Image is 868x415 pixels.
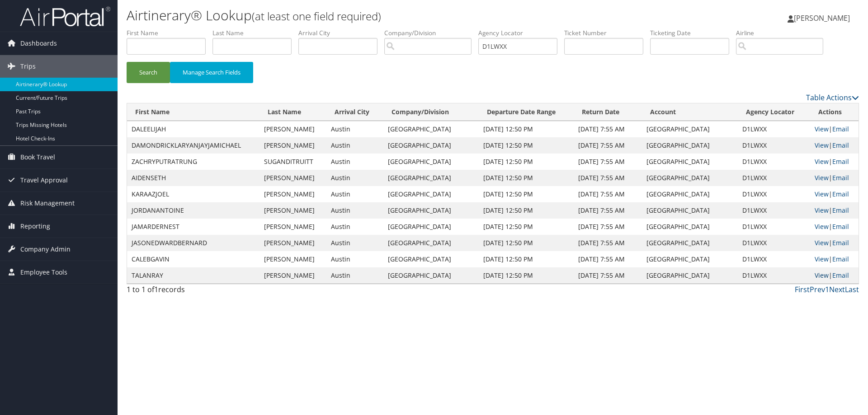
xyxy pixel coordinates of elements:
a: [PERSON_NAME] [788,5,859,32]
td: [GEOGRAPHIC_DATA] [383,235,479,251]
td: D1LWXX [738,154,810,170]
small: (at least one field required) [252,9,381,23]
td: [PERSON_NAME] [259,202,326,219]
span: Company Admin [20,238,71,261]
th: Departure Date Range: activate to sort column ascending [479,103,574,121]
a: Email [832,190,849,198]
td: [DATE] 7:55 AM [574,121,642,137]
td: Austin [326,137,383,154]
span: 1 [154,284,158,294]
a: View [815,222,829,231]
td: [DATE] 7:55 AM [574,137,642,154]
td: [DATE] 12:50 PM [479,235,574,251]
label: First Name [127,28,212,37]
td: KARAAZJOEL [127,186,259,202]
td: | [810,202,859,219]
td: SUGANDITRUITT [259,154,326,170]
td: | [810,121,859,137]
td: Austin [326,154,383,170]
th: Return Date: activate to sort column ascending [574,103,642,121]
label: Last Name [212,28,298,37]
td: [DATE] 7:55 AM [574,170,642,186]
td: [DATE] 7:55 AM [574,219,642,235]
td: | [810,154,859,170]
th: Agency Locator: activate to sort column ascending [738,103,810,121]
label: Agency Locator [478,28,564,37]
td: JAMARDERNEST [127,219,259,235]
th: Actions [810,103,859,121]
td: [GEOGRAPHIC_DATA] [642,186,737,202]
th: First Name: activate to sort column ascending [127,103,259,121]
td: [PERSON_NAME] [259,267,326,284]
td: [DATE] 7:55 AM [574,267,642,284]
td: | [810,137,859,154]
td: AIDENSETH [127,170,259,186]
a: Next [829,284,845,294]
td: [PERSON_NAME] [259,251,326,267]
td: [DATE] 12:50 PM [479,137,574,154]
td: [GEOGRAPHIC_DATA] [642,235,737,251]
label: Airline [736,28,830,37]
h1: Airtinerary® Lookup [127,6,615,25]
button: Search [127,62,170,83]
th: Last Name: activate to sort column ascending [259,103,326,121]
th: Account: activate to sort column ascending [642,103,737,121]
td: [DATE] 12:50 PM [479,154,574,170]
td: JASONEDWARDBERNARD [127,235,259,251]
td: [PERSON_NAME] [259,219,326,235]
a: Email [832,125,849,133]
td: D1LWXX [738,170,810,186]
td: Austin [326,267,383,284]
td: | [810,170,859,186]
td: JORDANANTOINE [127,202,259,219]
td: [GEOGRAPHIC_DATA] [383,154,479,170]
td: D1LWXX [738,121,810,137]
span: Dashboards [20,32,57,55]
td: | [810,267,859,284]
td: | [810,251,859,267]
td: [GEOGRAPHIC_DATA] [642,170,737,186]
a: Last [845,284,859,294]
span: [PERSON_NAME] [794,13,850,23]
td: [GEOGRAPHIC_DATA] [642,137,737,154]
a: View [815,255,829,263]
td: [DATE] 12:50 PM [479,267,574,284]
td: D1LWXX [738,137,810,154]
td: [GEOGRAPHIC_DATA] [383,251,479,267]
td: | [810,235,859,251]
td: [DATE] 12:50 PM [479,219,574,235]
label: Company/Division [384,28,478,37]
td: [GEOGRAPHIC_DATA] [642,251,737,267]
div: 1 to 1 of records [127,284,300,299]
a: 1 [825,284,829,294]
a: View [815,141,829,149]
td: D1LWXX [738,251,810,267]
td: [DATE] 7:55 AM [574,235,642,251]
td: Austin [326,219,383,235]
td: [DATE] 12:50 PM [479,170,574,186]
img: airportal-logo.png [20,6,110,27]
a: Email [832,255,849,263]
span: Employee Tools [20,261,67,284]
td: Austin [326,186,383,202]
td: Austin [326,202,383,219]
td: D1LWXX [738,267,810,284]
td: [GEOGRAPHIC_DATA] [642,202,737,219]
td: [PERSON_NAME] [259,137,326,154]
td: Austin [326,170,383,186]
a: View [815,157,829,166]
label: Ticket Number [564,28,650,37]
th: Company/Division [383,103,479,121]
td: [GEOGRAPHIC_DATA] [383,170,479,186]
td: [GEOGRAPHIC_DATA] [642,219,737,235]
td: [DATE] 7:55 AM [574,251,642,267]
span: Trips [20,55,36,78]
a: View [815,125,829,133]
td: [GEOGRAPHIC_DATA] [383,137,479,154]
td: [PERSON_NAME] [259,170,326,186]
td: | [810,219,859,235]
td: ZACHRYPUTRATRUNG [127,154,259,170]
span: Travel Approval [20,169,68,191]
a: First [795,284,810,294]
a: View [815,271,829,280]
